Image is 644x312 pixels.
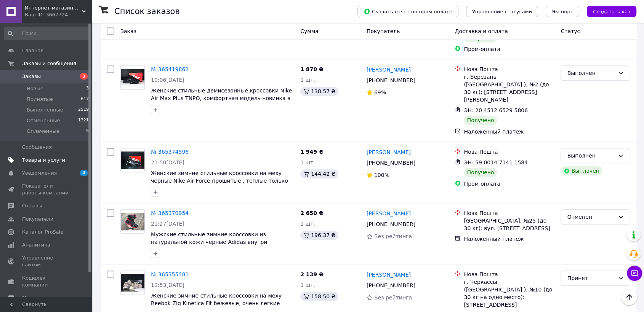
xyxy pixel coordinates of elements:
[22,144,52,151] span: Сообщения
[367,271,411,279] a: [PERSON_NAME]
[365,280,417,291] div: [PHONE_NUMBER]
[22,183,70,196] span: Показатели работы компании
[120,28,136,34] span: Заказ
[151,221,184,227] span: 21:27[DATE]
[300,292,338,301] div: 158.50 ₴
[114,7,180,16] h1: Список заказов
[464,217,554,232] div: [GEOGRAPHIC_DATA], №25 (до 30 кг): вул. [STREET_ADDRESS]
[151,88,292,109] a: Женские стильные демисезонные кроссовки Nike Air Max Plus TNPO, комфортная модель новинка в черно...
[464,159,528,166] span: ЭН: 59 0014 7141 1584
[621,289,637,305] button: Наверх
[300,271,324,277] span: 2 139 ₴
[365,219,417,229] div: [PHONE_NUMBER]
[22,294,42,301] span: Маркет
[22,157,65,164] span: Товары и услуги
[22,202,42,209] span: Отзывы
[464,180,554,188] div: Пром-оплата
[121,151,144,169] img: Фото товару
[587,6,636,17] button: Создать заказ
[151,159,184,166] span: 21:50[DATE]
[627,266,642,281] button: Чат с покупателем
[357,6,458,17] button: Скачать отчет по пром-оплате
[121,213,144,231] img: Фото товару
[300,77,315,83] span: 1 шт.
[464,107,528,113] span: ЭН: 20 4512 6529 5806
[364,8,452,15] span: Скачать отчет по пром-оплате
[464,235,554,243] div: Наложенный платеж
[151,66,189,72] a: № 365419862
[374,172,389,178] span: 100%
[374,294,412,301] span: Без рейтинга
[365,158,417,168] div: [PHONE_NUMBER]
[25,5,82,11] span: Интернет-магазин "DEMI"
[300,169,338,178] div: 144.42 ₴
[300,87,338,96] div: 138.57 ₴
[464,73,554,103] div: г. Березань ([GEOGRAPHIC_DATA].), №2 (до 30 кг): [STREET_ADDRESS][PERSON_NAME]
[300,210,324,216] span: 2 650 ₴
[151,231,267,253] a: Мужские стильные зимние кроссовки из натуральной кожи черные Adidas внутри набивная шерсть, черны...
[22,216,53,223] span: Покупатели
[300,221,315,227] span: 1 шт.
[464,209,554,217] div: Нова Пошта
[546,6,579,17] button: Экспорт
[464,278,554,309] div: г. Черкассы ([GEOGRAPHIC_DATA].), №10 (до 30 кг на одно место): [STREET_ADDRESS]
[374,233,412,239] span: Без рейтинга
[466,6,538,17] button: Управление статусами
[22,242,50,248] span: Аналитика
[86,128,89,135] span: 5
[472,9,532,14] span: Управление статусами
[120,271,145,295] a: Фото товару
[120,209,145,234] a: Фото товару
[593,9,630,14] span: Создать заказ
[367,210,411,217] a: [PERSON_NAME]
[22,170,57,177] span: Уведомления
[78,107,89,113] span: 2519
[367,148,411,156] a: [PERSON_NAME]
[27,107,63,113] span: Выполненные
[464,116,497,125] div: Получено
[22,255,70,268] span: Управление сайтом
[4,27,90,40] input: Поиск
[367,28,400,34] span: Покупатель
[567,69,615,77] div: Выполнен
[86,85,89,92] span: 3
[561,166,602,175] div: Выплачен
[151,170,288,191] a: Женские зимние стильные кроссовки на меху черные Nike Air Force прошитые , теплые только 36 36
[22,73,41,80] span: Заказы
[80,73,88,80] span: 3
[120,148,145,172] a: Фото товару
[579,8,636,14] a: Создать заказ
[120,65,145,90] a: Фото товару
[374,89,386,96] span: 69%
[464,148,554,156] div: Нова Пошта
[80,170,88,176] span: 4
[567,151,615,160] div: Выполнен
[567,213,615,221] div: Отменен
[464,65,554,73] div: Нова Пошта
[151,77,184,83] span: 10:06[DATE]
[300,66,324,72] span: 1 870 ₴
[300,159,315,166] span: 1 шт.
[151,282,184,288] span: 19:53[DATE]
[22,47,43,54] span: Главная
[121,69,144,87] img: Фото товару
[27,96,53,103] span: Принятые
[300,149,324,155] span: 1 949 ₴
[27,85,43,92] span: Новые
[22,275,70,288] span: Кошелек компании
[25,11,91,18] div: Ваш ID: 3667724
[22,229,63,236] span: Каталог ProSale
[78,117,89,124] span: 1321
[567,274,615,282] div: Принят
[27,128,59,135] span: Оплаченные
[81,96,89,103] span: 617
[300,231,338,240] div: 196.37 ₴
[464,168,497,177] div: Получено
[367,66,411,73] a: [PERSON_NAME]
[552,9,573,14] span: Экспорт
[121,274,144,292] img: Фото товару
[151,210,189,216] a: № 365370954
